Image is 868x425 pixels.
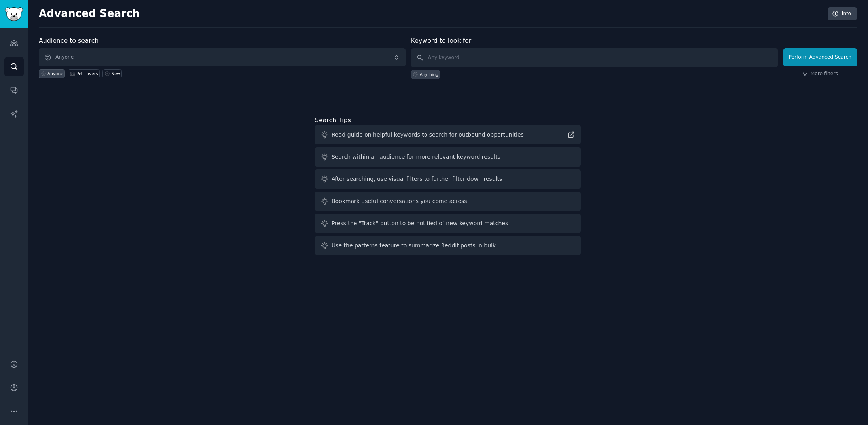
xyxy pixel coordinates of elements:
[802,70,838,78] a: More filters
[47,71,63,76] div: Anyone
[315,116,351,124] label: Search Tips
[39,37,99,44] label: Audience to search
[39,48,406,66] button: Anyone
[783,48,857,66] button: Perform Advanced Search
[332,197,467,205] div: Bookmark useful conversations you come across
[5,7,23,21] img: GummySearch logo
[76,71,98,76] div: Pet Lovers
[332,175,502,183] div: After searching, use visual filters to further filter down results
[411,37,472,44] label: Keyword to look for
[332,131,524,139] div: Read guide on helpful keywords to search for outbound opportunities
[332,219,508,228] div: Press the "Track" button to be notified of new keyword matches
[102,69,122,78] a: New
[39,8,823,20] h2: Advanced Search
[332,241,496,250] div: Use the patterns feature to summarize Reddit posts in bulk
[828,7,857,21] a: Info
[111,71,120,76] div: New
[332,153,500,161] div: Search within an audience for more relevant keyword results
[411,48,778,67] input: Any keyword
[420,72,438,77] div: Anything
